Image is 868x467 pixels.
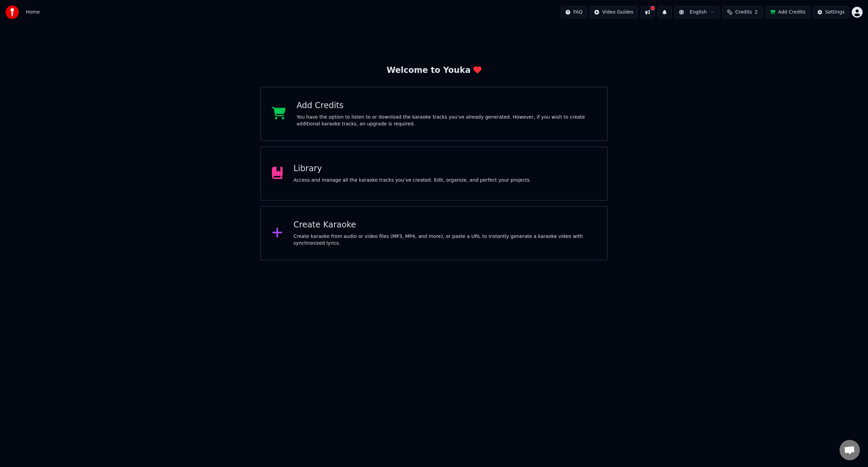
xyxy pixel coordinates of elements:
div: Open chat [840,440,860,460]
span: 2 [755,9,758,16]
button: Credits2 [722,6,763,18]
div: Create karaoke from audio or video files (MP3, MP4, and more), or paste a URL to instantly genera... [294,233,596,247]
span: Credits [735,9,752,16]
div: Settings [825,9,845,16]
div: Library [294,163,531,174]
div: Create Karaoke [294,220,596,230]
button: Add Credits [766,6,810,18]
button: FAQ [561,6,587,18]
div: You have the option to listen to or download the karaoke tracks you've already generated. However... [297,114,596,127]
div: Welcome to Youka [387,65,481,76]
button: Video Guides [590,6,638,18]
span: Home [26,9,40,16]
div: Add Credits [297,100,596,111]
nav: breadcrumb [26,9,40,16]
div: Access and manage all the karaoke tracks you’ve created. Edit, organize, and perfect your projects. [294,177,531,184]
button: Settings [813,6,849,18]
img: youka [5,5,19,19]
